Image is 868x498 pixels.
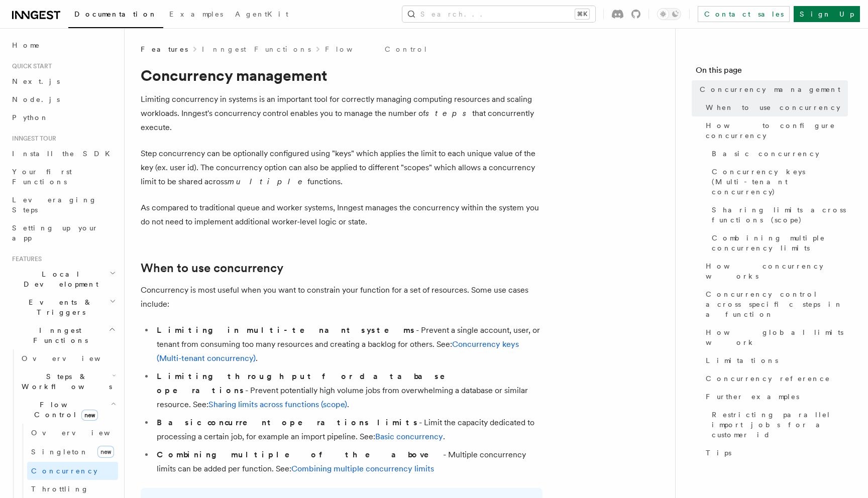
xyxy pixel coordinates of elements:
[18,396,118,424] button: Flow Controlnew
[8,297,110,317] span: Events & Triggers
[157,418,419,427] strong: Basic concurrent operations limits
[696,80,848,98] a: Concurrency management
[141,201,542,229] p: As compared to traditional queue and worker systems, Inngest manages the concurrency within the s...
[702,369,848,388] a: Concurrency reference
[31,485,89,493] span: Throttling
[8,90,118,108] a: Node.js
[22,354,125,362] span: Overview
[712,410,848,440] span: Restricting parallel import jobs for a customer id
[8,108,118,127] a: Python
[8,135,56,143] span: Inngest tour
[8,62,52,70] span: Quick start
[712,149,819,159] span: Basic concurrency
[425,108,472,118] em: steps
[8,36,118,54] a: Home
[74,10,157,18] span: Documentation
[794,6,860,22] a: Sign Up
[141,92,542,135] p: Limiting concurrency in systems is an important tool for correctly managing computing resources a...
[31,429,135,437] span: Overview
[375,432,443,441] a: Basic concurrency
[18,349,118,367] a: Overview
[12,77,60,85] span: Next.js
[8,321,118,349] button: Inngest Functions
[12,150,116,158] span: Install the SDK
[402,6,595,22] button: Search...⌘K
[18,367,118,396] button: Steps & Workflows
[657,8,681,20] button: Toggle dark mode
[706,327,848,347] span: How global limits work
[228,177,307,186] em: multiple
[706,102,840,112] span: When to use concurrency
[698,6,790,22] a: Contact sales
[27,442,118,462] a: Singletonnew
[154,448,542,476] li: - Multiple concurrency limits can be added per function. See:
[708,163,848,201] a: Concurrency keys (Multi-tenant concurrency)
[702,257,848,285] a: How concurrency works
[702,444,848,462] a: Tips
[141,44,188,54] span: Features
[702,351,848,369] a: Limitations
[141,147,542,189] p: Step concurrency can be optionally configured using "keys" which applies the limit to each unique...
[141,261,283,275] a: When to use concurrency
[141,66,542,84] h1: Concurrency management
[12,196,97,214] span: Leveraging Steps
[700,84,840,94] span: Concurrency management
[702,323,848,351] a: How global limits work
[27,424,118,442] a: Overview
[81,410,98,421] span: new
[291,464,434,473] a: Combining multiple concurrency limits
[8,293,118,321] button: Events & Triggers
[141,283,542,311] p: Concurrency is most useful when you want to constrain your function for a set of resources. Some ...
[154,369,542,412] li: - Prevent potentially high volume jobs from overwhelming a database or similar resource. See: .
[8,191,118,219] a: Leveraging Steps
[12,95,60,103] span: Node.js
[202,44,311,54] a: Inngest Functions
[325,44,428,54] a: Flow Control
[208,400,347,409] a: Sharing limits across functions (scope)
[229,3,294,27] a: AgentKit
[235,10,288,18] span: AgentKit
[706,374,830,384] span: Concurrency reference
[708,229,848,257] a: Combining multiple concurrency limits
[97,446,114,458] span: new
[18,400,111,420] span: Flow Control
[8,145,118,163] a: Install the SDK
[68,3,163,28] a: Documentation
[163,3,229,27] a: Examples
[8,163,118,191] a: Your first Functions
[702,285,848,323] a: Concurrency control across specific steps in a function
[712,167,848,197] span: Concurrency keys (Multi-tenant concurrency)
[575,9,589,19] kbd: ⌘K
[702,388,848,406] a: Further examples
[706,120,848,141] span: How to configure concurrency
[706,261,848,281] span: How concurrency works
[706,289,848,319] span: Concurrency control across specific steps in a function
[12,40,40,50] span: Home
[8,255,42,263] span: Features
[702,98,848,116] a: When to use concurrency
[12,224,98,242] span: Setting up your app
[12,113,49,121] span: Python
[712,233,848,253] span: Combining multiple concurrency limits
[8,219,118,247] a: Setting up your app
[706,355,778,365] span: Limitations
[708,406,848,444] a: Restricting parallel import jobs for a customer id
[696,64,848,80] h4: On this page
[712,205,848,225] span: Sharing limits across functions (scope)
[154,323,542,365] li: - Prevent a single account, user, or tenant from consuming too many resources and creating a back...
[31,467,97,475] span: Concurrency
[157,325,416,335] strong: Limiting in multi-tenant systems
[706,392,799,402] span: Further examples
[8,72,118,90] a: Next.js
[702,116,848,145] a: How to configure concurrency
[27,462,118,480] a: Concurrency
[154,416,542,444] li: - Limit the capacity dedicated to processing a certain job, for example an import pipeline. See: .
[8,269,110,289] span: Local Development
[706,448,731,458] span: Tips
[8,265,118,293] button: Local Development
[18,371,112,392] span: Steps & Workflows
[708,145,848,163] a: Basic concurrency
[157,371,459,395] strong: Limiting throughput for database operations
[157,450,443,459] strong: Combining multiple of the above
[708,201,848,229] a: Sharing limits across functions (scope)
